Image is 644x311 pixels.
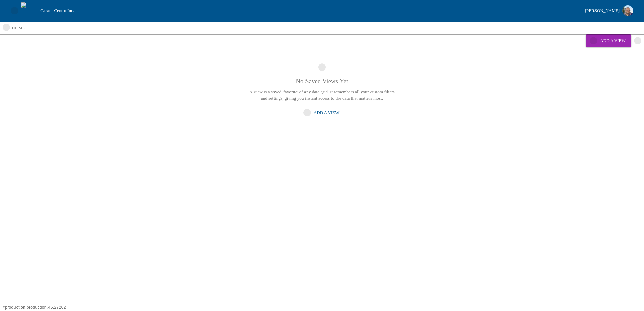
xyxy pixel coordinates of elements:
[586,34,631,47] button: Add a View
[8,4,21,17] button: open drawer
[246,89,398,102] p: A View is a saved 'favorite' of any data grid. It remembers all your custom filters and settings,...
[585,7,620,15] div: [PERSON_NAME]
[622,5,633,16] img: Profile image
[21,2,38,19] img: cargo logo
[246,76,398,87] p: No Saved Views Yet
[302,107,342,119] button: Add a View
[38,7,582,14] div: Cargo -
[582,3,636,18] button: [PERSON_NAME]
[631,34,644,47] button: more actions
[54,8,74,13] span: Centro Inc.
[12,25,25,31] p: home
